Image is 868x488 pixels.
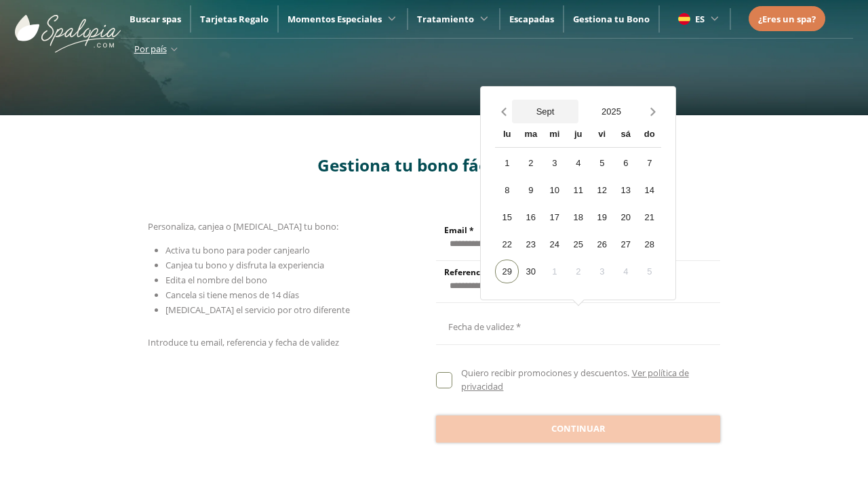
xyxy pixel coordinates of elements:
div: 15 [495,205,519,229]
span: [MEDICAL_DATA] el servicio por otro diferente [165,304,350,316]
div: 7 [637,151,661,175]
span: Introduce tu email, referencia y fecha de validez [148,336,339,348]
div: 5 [590,151,614,175]
span: Quiero recibir promociones y descuentos. [461,367,629,379]
span: Personaliza, canjea o [MEDICAL_DATA] tu bono: [148,220,338,232]
a: Escapadas [509,13,554,25]
div: 26 [590,232,614,256]
a: Tarjetas Regalo [200,13,269,25]
div: 27 [614,232,637,256]
span: Cancela si tiene menos de 14 días [165,289,299,301]
div: lu [495,123,519,147]
div: 22 [495,232,519,256]
span: Activa tu bono para poder canjearlo [165,244,310,256]
div: 12 [590,178,614,202]
div: 19 [590,205,614,229]
div: Calendar wrapper [495,123,661,283]
div: 3 [542,151,566,175]
button: Next month [644,100,661,123]
div: ju [566,123,590,147]
span: Edita el nombre del bono [165,274,267,286]
a: Buscar spas [130,13,181,25]
div: 23 [519,232,542,256]
div: 6 [614,151,637,175]
div: 5 [637,260,661,283]
div: 2 [519,151,542,175]
button: Open years overlay [578,100,645,123]
div: 3 [590,260,614,283]
div: 2 [566,260,590,283]
div: 21 [637,205,661,229]
div: 16 [519,205,542,229]
div: mi [542,123,566,147]
div: 8 [495,178,519,202]
div: Calendar days [495,151,661,283]
button: Continuar [436,415,720,443]
div: 1 [495,151,519,175]
div: 25 [566,232,590,256]
button: Previous month [495,100,512,123]
div: 14 [637,178,661,202]
div: 24 [542,232,566,256]
div: 9 [519,178,542,202]
div: 30 [519,260,542,283]
div: vi [590,123,614,147]
a: Gestiona tu Bono [573,13,650,25]
button: Open months overlay [512,100,578,123]
div: 28 [637,232,661,256]
div: 17 [542,205,566,229]
span: ¿Eres un spa? [758,13,816,25]
div: 4 [566,151,590,175]
div: 4 [614,260,637,283]
div: 20 [614,205,637,229]
div: do [637,123,661,147]
div: 1 [542,260,566,283]
div: 29 [495,260,519,283]
div: 10 [542,178,566,202]
span: Por país [134,43,167,55]
div: 11 [566,178,590,202]
div: ma [519,123,542,147]
span: Continuar [551,422,606,436]
img: ImgLogoSpalopia.BvClDcEz.svg [15,1,121,53]
span: Gestiona tu bono fácilmente [317,154,551,176]
div: 13 [614,178,637,202]
a: ¿Eres un spa? [758,12,816,26]
div: sá [614,123,637,147]
a: Ver política de privacidad [461,367,688,392]
div: 18 [566,205,590,229]
span: Canjea tu bono y disfruta la experiencia [165,259,324,271]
